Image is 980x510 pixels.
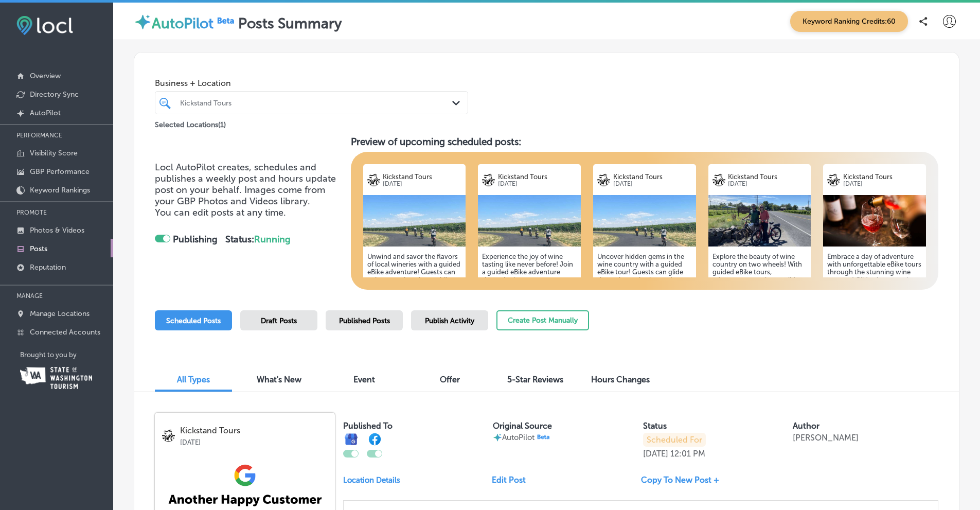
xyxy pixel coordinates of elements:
p: Photos & Videos [30,226,84,235]
span: Running [254,234,291,245]
span: Draft Posts [261,316,297,325]
p: Directory Sync [30,90,79,99]
p: [DATE] [498,181,577,187]
span: Event [353,375,375,384]
span: You can edit posts at any time. [155,207,286,218]
h5: Uncover hidden gems in the wine country with a guided eBike tour! Guests can glide through scenic... [597,253,692,368]
img: fda3e92497d09a02dc62c9cd864e3231.png [16,16,73,35]
p: Kickstand Tours [180,426,328,435]
h5: Experience the joy of wine tasting like never before! Join a guided eBike adventure through pictu... [482,253,577,361]
h5: Explore the beauty of wine country on two wheels! With guided eBike tours, adventurous souls can ... [712,253,807,361]
span: 5-Star Reviews [507,375,563,384]
span: Keyword Ranking Credits: 60 [790,11,908,32]
p: Keyword Rankings [30,186,90,195]
p: [DATE] [180,435,328,446]
label: Published To [343,421,393,431]
label: Author [793,421,819,431]
p: Kickstand Tours [498,173,577,181]
p: [DATE] [728,181,807,187]
img: Beta [534,433,553,441]
p: Overview [30,72,61,80]
div: Kickstand Tours [180,98,453,107]
p: [DATE] [643,449,668,459]
label: AutoPilot [152,15,213,32]
img: logo [712,173,725,186]
img: autopilot-icon [134,13,152,31]
p: Brought to you by [20,351,113,359]
h5: Unwind and savor the flavors of local wineries with a guided eBike adventure! Guests can enjoy st... [367,253,462,361]
p: GBP Performance [30,167,90,176]
p: Connected Accounts [30,328,100,337]
span: All Types [177,375,210,384]
p: Manage Locations [30,309,90,318]
button: Create Post Manually [496,310,589,330]
img: logo [597,173,610,186]
a: Edit Post [492,475,534,485]
p: Kickstand Tours [613,173,692,181]
p: Posts [30,244,47,253]
strong: Publishing [173,234,218,245]
img: 17484579469c1ee1ea-1e84-4f07-bdb1-09c02a01eacb_2023-03-04.jpg [708,195,811,247]
img: logo [367,173,380,186]
p: [DATE] [613,181,692,187]
span: Offer [440,375,460,384]
span: Hours Changes [591,375,650,384]
img: Washington Tourism [20,367,92,389]
p: Visibility Score [30,149,78,157]
span: Scheduled Posts [166,316,221,325]
p: Kickstand Tours [383,173,461,181]
strong: Status: [225,234,291,245]
span: What's New [257,375,301,384]
span: Locl AutoPilot creates, schedules and publishes a weekly post and hours update post on your behal... [155,162,336,207]
a: Copy To New Post + [641,475,727,485]
img: 174845794135208c98-0ff0-4c95-b91c-04cf56568974_2024-08-21.jpg [593,195,696,247]
p: [PERSON_NAME] [793,433,859,443]
p: Scheduled For [643,433,706,447]
img: logo [162,429,175,442]
p: [DATE] [843,181,922,187]
p: Kickstand Tours [843,173,922,181]
img: Beta [213,15,238,26]
span: Published Posts [339,316,390,325]
span: Business + Location [155,78,468,88]
label: Status [643,421,667,431]
p: AutoPilot [30,109,61,117]
p: AutoPilot [502,433,553,442]
img: 174845794901b73c54-7695-4432-bf4e-3d894acc1c36_Washington_Wine_Month.jpg [823,195,926,247]
span: Publish Activity [425,316,474,325]
p: Selected Locations ( 1 ) [155,116,226,129]
img: 174845794135208c98-0ff0-4c95-b91c-04cf56568974_2024-08-21.jpg [363,195,466,247]
label: Original Source [493,421,552,431]
p: Location Details [343,476,400,485]
img: logo [827,173,840,186]
p: Reputation [30,263,66,272]
img: logo [482,173,495,186]
p: 12:01 PM [670,449,705,459]
label: Posts Summary [238,15,342,32]
h5: Embrace a day of adventure with unforgettable eBike tours through the stunning wine country! Glid... [827,253,922,368]
img: 174845794135208c98-0ff0-4c95-b91c-04cf56568974_2024-08-21.jpg [478,195,581,247]
p: [DATE] [383,181,461,187]
p: Kickstand Tours [728,173,807,181]
h3: Preview of upcoming scheduled posts: [351,136,938,148]
img: autopilot-icon [493,433,502,442]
